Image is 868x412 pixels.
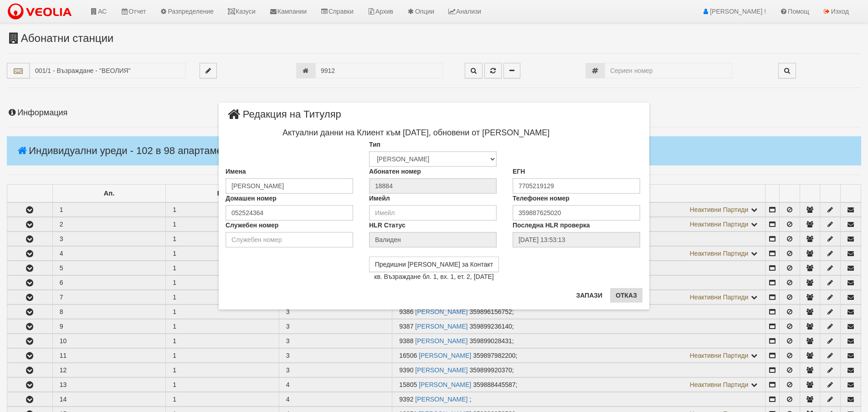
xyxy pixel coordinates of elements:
[369,221,406,230] label: HLR Статус
[570,288,608,303] button: Запази
[513,221,590,230] label: Последна HLR проверка
[226,272,642,281] p: кв. Възраждане бл. 1, вх. 1, ет. 2, [DATE]
[513,194,570,203] label: Телефонен номер
[226,129,606,138] h4: Актуални данни на Клиент към [DATE], обновени от [PERSON_NAME]
[226,109,341,126] span: Редакция на Титуляр
[369,167,421,176] label: Абонатен номер
[226,205,353,221] input: Домашен номер на клиента
[513,178,640,194] input: ЕГН на mклиента
[369,194,390,203] label: Имейл
[226,178,353,194] input: Имена
[369,178,497,194] input: Абонатен номер
[513,167,525,176] label: ЕГН
[226,232,353,247] input: Служебен номер на клиента
[226,167,246,176] label: Имена
[369,140,380,149] label: Тип
[369,257,499,272] button: Предишни [PERSON_NAME] за Контакт
[513,205,640,221] input: Телефонен номер на клиента, който се използва при Кампании
[226,194,277,203] label: Домашен номер
[226,221,278,230] label: Служебен номер
[369,205,497,221] input: Електронна поща на клиента, която се използва при Кампании
[610,288,642,303] button: Отказ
